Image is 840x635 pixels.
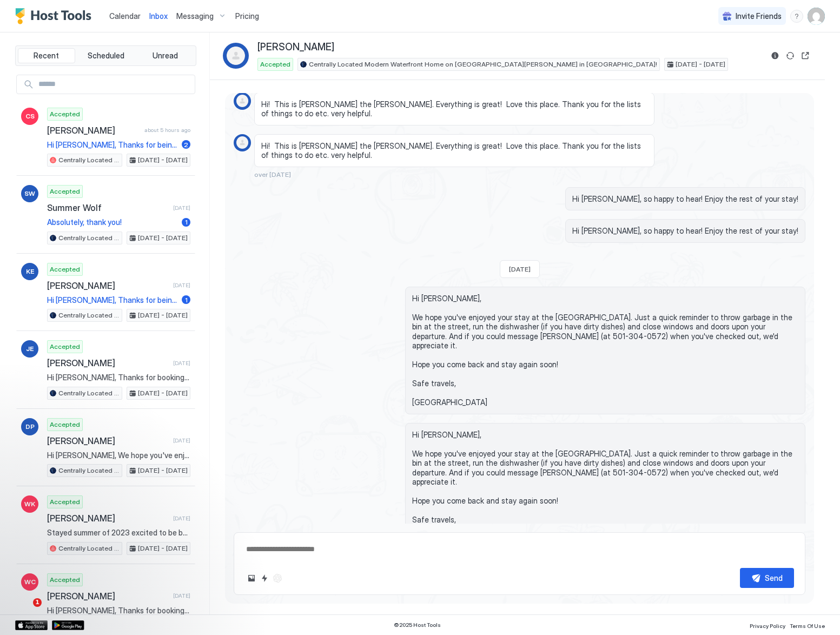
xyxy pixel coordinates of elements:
span: Centrally Located Modern Waterfront Home on [GEOGRAPHIC_DATA][PERSON_NAME] in [GEOGRAPHIC_DATA]! [58,310,120,320]
span: Terms Of Use [790,623,825,629]
span: [DATE] [173,515,190,522]
span: Stayed summer of 2023 excited to be back! [47,528,190,538]
span: 1 [33,598,42,607]
button: Upload image [245,572,258,585]
span: Unread [153,51,178,61]
span: Absolutely, thank you! [47,217,177,227]
span: Accepted [260,59,290,69]
span: DP [25,422,35,432]
span: [DATE] - [DATE] [138,466,188,475]
span: KE [26,267,34,276]
span: Accepted [50,109,80,119]
a: App Store [15,620,48,630]
span: Hi [PERSON_NAME], Thanks for being such a great guest and taking care of our place. We left you a... [47,295,177,305]
span: Inbox [149,11,168,21]
div: User profile [808,8,825,25]
span: 1 [185,296,188,304]
iframe: Intercom notifications message [8,530,224,606]
button: Sync reservation [784,49,797,62]
span: [DATE] - [DATE] [138,233,188,243]
span: WK [24,499,35,509]
span: Accepted [50,497,80,507]
span: Privacy Policy [750,623,785,629]
span: over [DATE] [254,170,291,178]
a: Calendar [109,10,141,22]
span: Calendar [109,11,141,21]
span: Hi [PERSON_NAME], so happy to hear! Enjoy the rest of your stay! [572,194,798,204]
span: [PERSON_NAME] [257,41,334,54]
span: Hi [PERSON_NAME], Thanks for booking the [GEOGRAPHIC_DATA] Home! We have reserved the following d... [47,606,190,616]
span: Recent [34,51,59,61]
button: Send [740,568,794,588]
span: [DATE] [509,265,531,273]
span: Summer Wolf [47,202,169,213]
span: Hi [PERSON_NAME], Thanks for booking the [GEOGRAPHIC_DATA] Home! We have reserved the following d... [47,373,190,382]
span: Hi [PERSON_NAME], We hope you've enjoyed your stay at the [GEOGRAPHIC_DATA]. Just a quick reminde... [412,294,798,407]
span: [PERSON_NAME] [47,358,169,368]
div: Send [765,572,783,584]
span: [DATE] - [DATE] [676,59,725,69]
span: JE [26,344,34,354]
span: Accepted [50,264,80,274]
span: [DATE] - [DATE] [138,310,188,320]
span: Hi [PERSON_NAME], so happy to hear! Enjoy the rest of your stay! [572,226,798,236]
span: Accepted [50,187,80,196]
span: [PERSON_NAME] [47,125,140,136]
span: Accepted [50,342,80,352]
span: © 2025 Host Tools [394,621,441,629]
button: Unread [136,48,194,63]
div: menu [790,10,803,23]
span: [DATE] [173,204,190,211]
a: Google Play Store [52,620,84,630]
span: [DATE] - [DATE] [138,388,188,398]
button: Recent [18,48,75,63]
span: Messaging [176,11,214,21]
span: [PERSON_NAME] [47,280,169,291]
span: about 5 hours ago [144,127,190,134]
span: Centrally Located Modern Waterfront Home on [GEOGRAPHIC_DATA][PERSON_NAME] in [GEOGRAPHIC_DATA]! [58,388,120,398]
span: [DATE] [173,360,190,367]
span: Scheduled [88,51,124,61]
a: Terms Of Use [790,619,825,631]
span: Hi [PERSON_NAME], We hope you've enjoyed your stay at the [GEOGRAPHIC_DATA]. Just a quick reminde... [412,430,798,544]
iframe: Intercom live chat [11,598,37,624]
span: SW [24,189,35,199]
span: [PERSON_NAME] [47,435,169,446]
input: Input Field [34,75,195,94]
span: Hi! This is [PERSON_NAME] the [PERSON_NAME]. Everything is great! Love this place. Thank you for ... [261,141,647,160]
button: Open reservation [799,49,812,62]
button: Scheduled [77,48,135,63]
a: Privacy Policy [750,619,785,631]
span: [DATE] [173,282,190,289]
span: 1 [185,218,188,226]
span: Invite Friends [736,11,782,21]
a: Inbox [149,10,168,22]
button: Reservation information [769,49,782,62]
span: Pricing [235,11,259,21]
span: CS [25,111,35,121]
span: Centrally Located Modern Waterfront Home on [GEOGRAPHIC_DATA][PERSON_NAME] in [GEOGRAPHIC_DATA]! [309,59,657,69]
span: Hi [PERSON_NAME], We hope you've enjoyed your stay at the [GEOGRAPHIC_DATA]. Just a quick reminde... [47,451,190,460]
span: 2 [184,141,188,149]
span: [PERSON_NAME] [47,513,169,524]
span: Centrally Located Modern Waterfront Home on [GEOGRAPHIC_DATA][PERSON_NAME] in [GEOGRAPHIC_DATA]! [58,466,120,475]
a: Host Tools Logo [15,8,96,24]
span: [DATE] [173,437,190,444]
span: Centrally Located Modern Waterfront Home on [GEOGRAPHIC_DATA][PERSON_NAME] in [GEOGRAPHIC_DATA]! [58,233,120,243]
button: Quick reply [258,572,271,585]
div: tab-group [15,45,196,66]
span: [DATE] - [DATE] [138,155,188,165]
span: Hi [PERSON_NAME], Thanks for being such a great guest and taking care of our place. We left you a... [47,140,177,150]
span: Centrally Located Modern Waterfront Home on [GEOGRAPHIC_DATA][PERSON_NAME] in [GEOGRAPHIC_DATA]! [58,155,120,165]
span: Accepted [50,420,80,429]
span: Hi! This is [PERSON_NAME] the [PERSON_NAME]. Everything is great! Love this place. Thank you for ... [261,100,647,118]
